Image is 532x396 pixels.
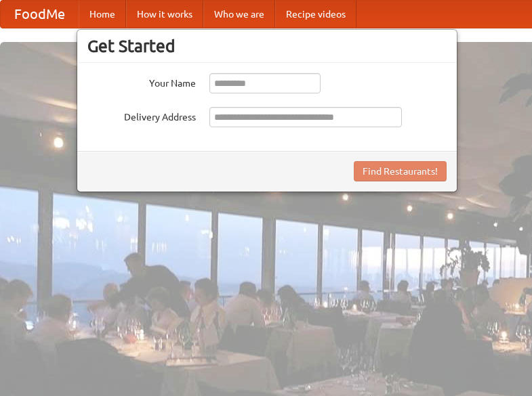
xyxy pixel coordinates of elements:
[79,1,126,28] a: Home
[1,1,79,28] a: FoodMe
[87,73,196,90] label: Your Name
[275,1,356,28] a: Recipe videos
[354,161,447,181] button: Find Restaurants!
[126,1,203,28] a: How it works
[203,1,275,28] a: Who we are
[87,36,447,56] h3: Get Started
[87,107,196,124] label: Delivery Address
